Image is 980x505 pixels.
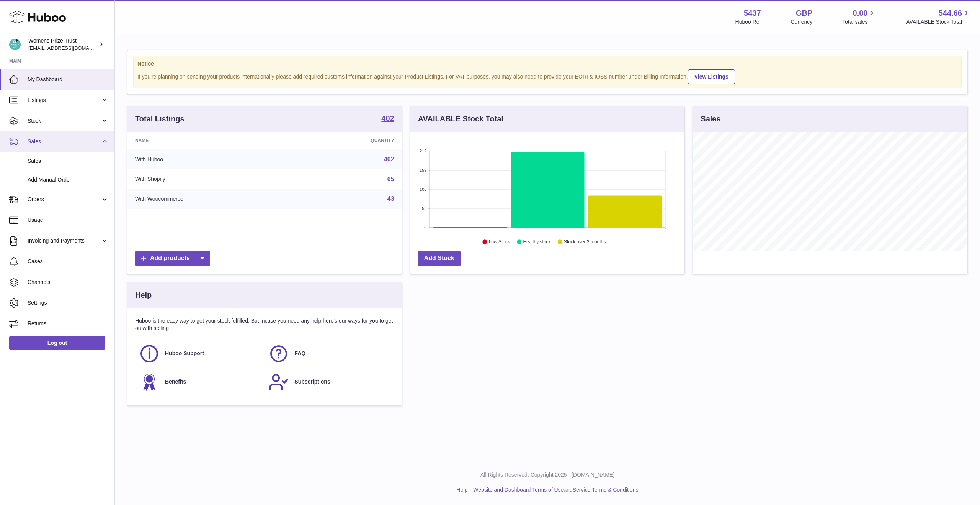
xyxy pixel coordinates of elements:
a: 65 [387,176,394,182]
span: 0.00 [853,8,868,18]
span: Add Manual Order [28,176,109,184]
span: AVAILABLE Stock Total [906,18,971,26]
strong: 5437 [744,8,761,18]
span: Benefits [165,378,186,385]
text: Low Stock [489,239,510,245]
a: FAQ [268,343,390,364]
span: FAQ [294,350,305,357]
span: Invoicing and Payments [28,237,101,244]
a: View Listings [688,69,735,84]
span: [EMAIL_ADDRESS][DOMAIN_NAME] [28,45,113,51]
div: If you're planning on sending your products internationally please add required customs informati... [137,68,957,84]
span: Subscriptions [294,378,330,385]
img: info@womensprizeforfiction.co.uk [9,39,21,50]
text: Stock over 2 months [564,239,606,245]
div: Currency [791,18,813,26]
text: 159 [420,168,426,172]
text: 53 [422,206,426,211]
td: With Huboo [127,149,298,169]
strong: 402 [381,115,394,122]
h3: Help [135,290,152,300]
a: 402 [381,115,394,124]
span: Channels [28,279,109,286]
span: My Dashboard [28,76,109,83]
a: Website and Dashboard Terms of Use [473,487,563,493]
a: 43 [387,195,394,202]
span: Orders [28,196,101,203]
h3: Sales [701,114,720,124]
span: Huboo Support [165,350,204,357]
a: Add products [135,251,210,266]
text: Healthy stock [523,239,551,245]
text: 212 [420,149,426,153]
h3: AVAILABLE Stock Total [418,114,503,124]
span: Sales [28,138,101,145]
p: All Rights Reserved. Copyright 2025 - [DOMAIN_NAME] [121,471,974,479]
a: Help [457,487,468,493]
div: Womens Prize Trust [28,37,97,52]
p: Huboo is the easy way to get your stock fulfilled. But incase you need any help here's our ways f... [135,317,394,332]
a: Service Terms & Conditions [573,487,639,493]
a: 0.00 Total sales [842,8,876,26]
text: 106 [420,187,426,192]
span: Returns [28,320,109,327]
td: With Woocommerce [127,189,298,209]
span: Settings [28,299,109,307]
span: Stock [28,117,101,125]
a: Subscriptions [268,372,390,392]
div: Huboo Ref [735,18,761,26]
a: Add Stock [418,251,461,266]
strong: GBP [796,8,812,18]
td: With Shopify [127,169,298,189]
a: 544.66 AVAILABLE Stock Total [906,8,971,26]
h3: Total Listings [135,114,185,124]
a: 402 [384,156,394,162]
text: 0 [424,225,426,230]
a: Huboo Support [139,343,261,364]
span: Usage [28,216,109,224]
span: Total sales [842,18,876,26]
a: Benefits [139,372,261,392]
strong: Notice [137,60,957,67]
th: Name [127,132,298,149]
span: 544.66 [939,8,962,18]
span: Cases [28,258,109,265]
span: Listings [28,97,101,104]
th: Quantity [298,132,402,149]
a: Log out [9,336,105,350]
span: Sales [28,157,109,165]
li: and [470,486,638,494]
